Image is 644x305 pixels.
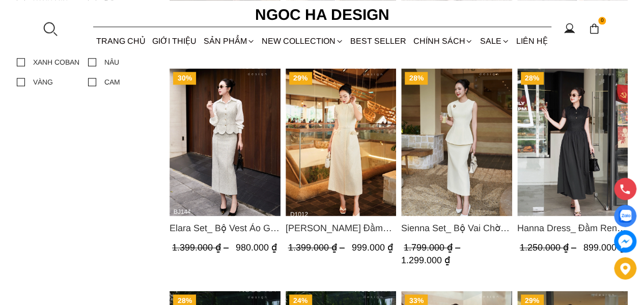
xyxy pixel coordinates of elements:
div: XANH COBAN [33,57,79,68]
a: Product image - Hanna Dress_ Đầm Ren Mix Vải Thô Màu Đen D1011 [517,68,628,216]
a: Product image - Catherine Dress_ Đầm Ren Đính Hoa Túi Màu Kem D1012 [285,68,396,216]
span: Hanna Dress_ Đầm Ren Mix Vải Thô Màu Đen D1011 [517,221,628,235]
a: TRANG CHỦ [93,27,149,54]
img: Display image [619,210,631,223]
span: 1.299.000 ₫ [401,255,450,265]
a: BEST SELLER [347,27,410,54]
a: Product image - Sienna Set_ Bộ Vai Chờm Bất Đối Xứng Mix Chân Váy Bút Chì BJ143 [401,68,512,216]
a: Link to Elara Set_ Bộ Vest Áo Gile Chân Váy Bút Chì BJ144 [170,221,281,235]
span: Sienna Set_ Bộ Vai Chờm Bất Đối Xứng Mix Chân Váy Bút Chì BJ143 [401,221,512,235]
a: SALE [477,27,513,54]
a: Link to Hanna Dress_ Đầm Ren Mix Vải Thô Màu Đen D1011 [517,221,628,235]
span: [PERSON_NAME] Đầm Ren Đính Hoa Túi Màu Kem D1012 [285,221,396,235]
a: messenger [614,230,636,253]
a: Link to Catherine Dress_ Đầm Ren Đính Hoa Túi Màu Kem D1012 [285,221,396,235]
div: SẢN PHẨM [200,27,258,54]
img: img-CART-ICON-ksit0nf1 [589,23,600,34]
span: Elara Set_ Bộ Vest Áo Gile Chân Váy Bút Chì BJ144 [170,221,281,235]
div: NÂU [104,57,119,68]
div: VÀNG [33,76,53,88]
span: 999.000 ₫ [351,242,393,253]
img: Catherine Dress_ Đầm Ren Đính Hoa Túi Màu Kem D1012 [285,68,396,216]
a: Link to Sienna Set_ Bộ Vai Chờm Bất Đối Xứng Mix Chân Váy Bút Chì BJ143 [401,221,512,235]
div: Chính sách [410,27,477,54]
a: NEW COLLECTION [258,27,347,54]
img: Elara Set_ Bộ Vest Áo Gile Chân Váy Bút Chì BJ144 [170,68,281,216]
span: 1.399.000 ₫ [172,242,231,253]
span: 1.250.000 ₫ [519,242,578,253]
a: Product image - Elara Set_ Bộ Vest Áo Gile Chân Váy Bút Chì BJ144 [170,68,281,216]
a: Display image [614,205,636,227]
span: 1.799.000 ₫ [404,242,463,253]
span: 1.399.000 ₫ [288,242,347,253]
span: 899.000 ₫ [583,242,624,253]
span: 0 [598,17,606,25]
img: Hanna Dress_ Đầm Ren Mix Vải Thô Màu Đen D1011 [517,68,628,216]
div: CAM [104,76,120,88]
a: Ngoc Ha Design [246,3,399,27]
a: GIỚI THIỆU [149,27,200,54]
span: 980.000 ₫ [236,242,277,253]
a: LIÊN HỆ [513,27,551,54]
img: Sienna Set_ Bộ Vai Chờm Bất Đối Xứng Mix Chân Váy Bút Chì BJ143 [401,68,512,216]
